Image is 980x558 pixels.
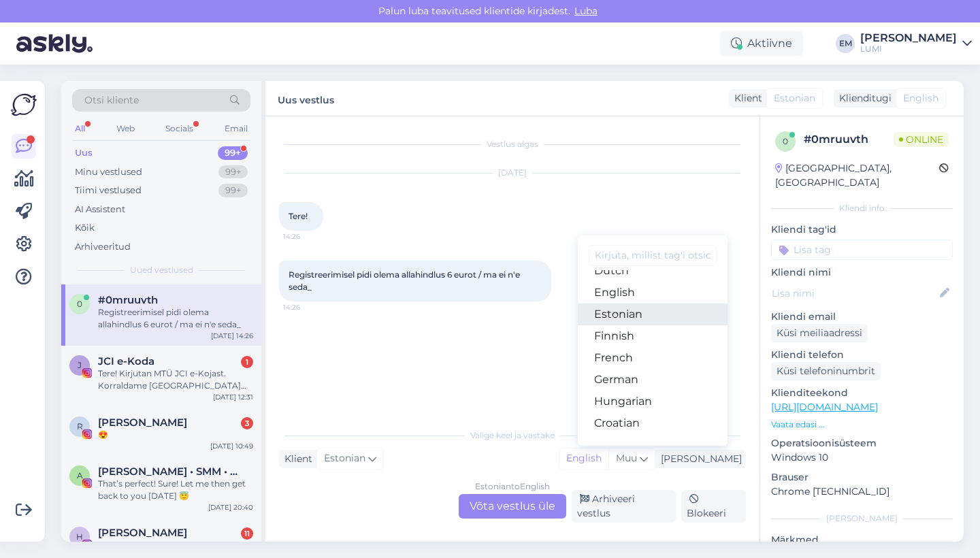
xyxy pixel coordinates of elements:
a: Dutch [578,260,728,282]
span: Roos Mariin [98,416,187,429]
div: 3 [241,417,253,429]
div: [DATE] 20:40 [208,502,253,512]
input: Kirjuta, millist tag'i otsid [589,245,717,266]
p: Brauser [771,470,953,485]
div: Socials [163,120,196,137]
div: That’s perfect! Sure! Let me then get back to you [DATE] 😇 [98,478,253,502]
a: English [578,282,728,303]
span: Registreerimisel pidi olema allahindlus 6 eurot / ma ei n'e seda_ [289,269,522,292]
a: Croatian [578,412,728,434]
p: Operatsioonisüsteem [771,436,953,450]
div: [GEOGRAPHIC_DATA], [GEOGRAPHIC_DATA] [775,161,939,190]
label: Uus vestlus [278,89,334,108]
a: Finnish [578,325,728,347]
a: [URL][DOMAIN_NAME] [771,401,878,413]
div: 99+ [218,184,248,197]
p: Märkmed [771,533,953,547]
div: [DATE] [279,167,746,179]
div: Blokeeri [681,490,746,523]
p: Chrome [TECHNICAL_ID] [771,485,953,499]
a: German [578,369,728,391]
div: EM [836,34,855,53]
span: Otsi kliente [84,93,139,108]
p: Windows 10 [771,450,953,465]
span: Helena Feofanov-Crawford [98,527,187,539]
div: Aktiivne [720,31,803,56]
span: R [77,421,83,431]
div: LUMI [860,44,957,54]
div: Email [222,120,250,137]
div: Attachment [98,539,253,551]
span: Tere! [289,211,308,221]
div: 😍 [98,429,253,441]
div: Valige keel ja vastake [279,429,746,442]
span: Uued vestlused [130,264,193,276]
div: Klient [279,452,312,466]
div: Kliendi info [771,202,953,214]
div: Arhiveeri vestlus [572,490,676,523]
div: 99+ [218,165,248,179]
div: Tere! Kirjutan MTÜ JCI e-Kojast. Korraldame [GEOGRAPHIC_DATA] [DATE]-[DATE] JCI Aastakonverentsi ... [98,367,253,392]
span: Anna Krapane • SMM • Съемка рилс и фото • Маркетинг • Riga 🇺🇦 [98,465,240,478]
a: French [578,347,728,369]
div: Küsi meiliaadressi [771,324,868,342]
div: All [72,120,88,137]
span: H [76,531,83,542]
div: Uus [75,146,93,160]
span: Estonian [324,451,365,466]
a: [PERSON_NAME]LUMI [860,33,972,54]
p: Klienditeekond [771,386,953,400]
a: Estonian [578,303,728,325]
input: Lisa tag [771,240,953,260]
input: Lisa nimi [772,286,937,301]
a: Hungarian [578,391,728,412]
div: Vestlus algas [279,138,746,150]
div: Klienditugi [834,91,892,105]
span: Muu [616,452,637,464]
div: English [559,448,608,469]
p: Vaata edasi ... [771,419,953,431]
div: [DATE] 14:26 [211,331,253,341]
div: Kõik [75,221,95,235]
div: Minu vestlused [75,165,142,179]
span: Estonian [774,91,815,105]
p: Kliendi nimi [771,265,953,280]
p: Kliendi tag'id [771,223,953,237]
span: A [77,470,83,480]
div: Võta vestlus üle [459,494,566,519]
div: [DATE] 10:49 [210,441,253,451]
span: 0 [77,299,82,309]
div: Klient [729,91,762,105]
span: JCI e-Koda [98,355,154,367]
div: 1 [241,356,253,368]
img: Askly Logo [11,92,37,118]
span: English [903,91,938,105]
span: J [78,360,82,370]
div: # 0mruuvth [804,131,894,148]
span: Luba [570,5,602,17]
div: [PERSON_NAME] [655,452,742,466]
p: Kliendi telefon [771,348,953,362]
div: Tiimi vestlused [75,184,142,197]
span: Online [894,132,949,147]
span: 14:26 [283,302,334,312]
div: Registreerimisel pidi olema allahindlus 6 eurot / ma ei n'e seda_ [98,306,253,331]
div: 11 [241,527,253,540]
div: [DATE] 12:31 [213,392,253,402]
div: [PERSON_NAME] [771,512,953,525]
p: Kliendi email [771,310,953,324]
div: Küsi telefoninumbrit [771,362,881,380]
div: Estonian to English [475,480,550,493]
span: #0mruuvth [98,294,158,306]
div: AI Assistent [75,203,125,216]
div: Arhiveeritud [75,240,131,254]
a: Icelandic [578,434,728,456]
div: Web [114,120,137,137]
span: 0 [783,136,788,146]
div: [PERSON_NAME] [860,33,957,44]
div: 99+ [218,146,248,160]
span: 14:26 [283,231,334,242]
